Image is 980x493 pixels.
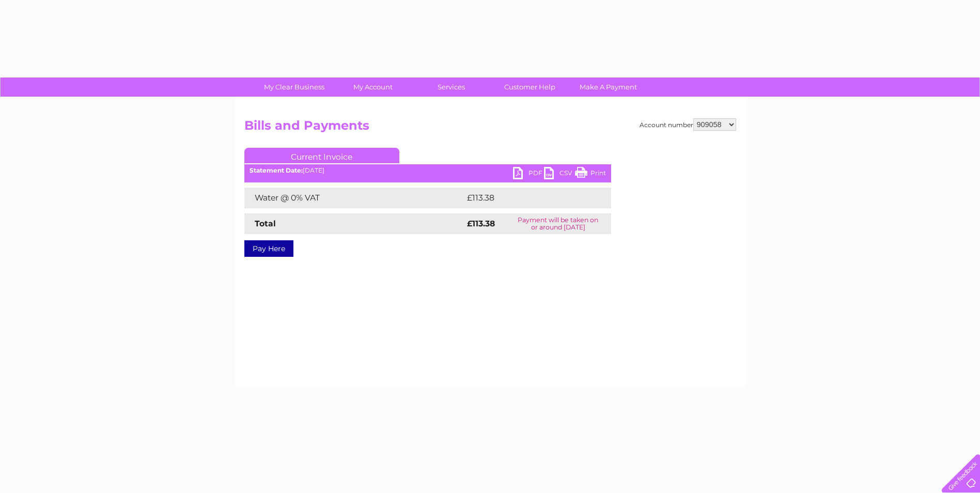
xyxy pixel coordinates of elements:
[467,219,495,228] strong: £113.38
[244,118,736,138] h2: Bills and Payments
[252,78,337,97] a: My Clear Business
[544,167,575,182] a: CSV
[409,78,494,97] a: Services
[244,240,293,257] a: Pay Here
[244,148,399,163] a: Current Invoice
[255,219,276,228] strong: Total
[513,167,544,182] a: PDF
[575,167,606,182] a: Print
[464,188,591,208] td: £113.38
[330,78,415,97] a: My Account
[640,118,736,131] div: Account number
[250,166,303,174] b: Statement Date:
[566,78,651,97] a: Make A Payment
[487,78,572,97] a: Customer Help
[244,167,611,174] div: [DATE]
[244,188,464,208] td: Water @ 0% VAT
[505,213,611,234] td: Payment will be taken on or around [DATE]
